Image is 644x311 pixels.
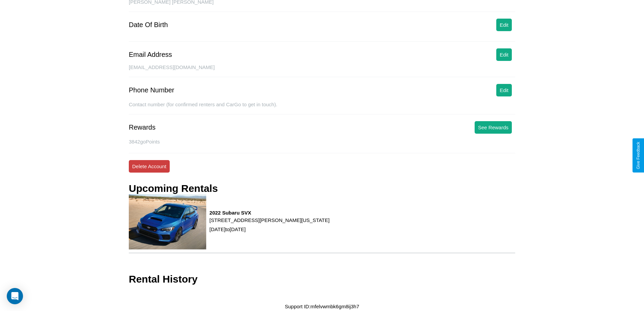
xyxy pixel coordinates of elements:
h3: 2022 Subaru SVX [210,210,330,216]
div: Give Feedback [636,142,641,169]
button: Edit [496,84,512,96]
button: Edit [496,48,512,61]
img: rental [129,194,206,249]
div: Rewards [129,124,156,131]
div: Date Of Birth [129,21,168,29]
p: Support ID: mfelvwmbk6gm8ij3h7 [285,302,359,311]
h3: Upcoming Rentals [129,183,218,194]
div: Open Intercom Messenger [7,288,23,304]
p: [DATE] to [DATE] [210,225,330,234]
div: Contact number (for confirmed renters and CarGo to get in touch). [129,102,515,114]
div: [EMAIL_ADDRESS][DOMAIN_NAME] [129,64,515,77]
p: 3842 goPoints [129,137,515,146]
button: See Rewards [475,121,512,134]
button: Edit [496,19,512,31]
div: Phone Number [129,86,174,94]
div: Email Address [129,51,172,59]
p: [STREET_ADDRESS][PERSON_NAME][US_STATE] [210,216,330,225]
h3: Rental History [129,273,197,285]
button: Delete Account [129,160,170,173]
